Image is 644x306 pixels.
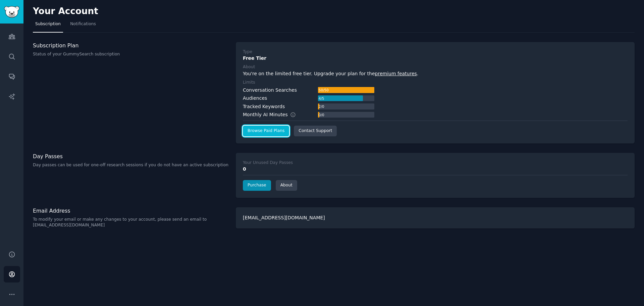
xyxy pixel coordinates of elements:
h3: Day Passes [33,153,229,160]
a: Notifications [68,19,98,33]
a: premium features [375,71,417,76]
div: About [243,64,255,70]
div: Type [243,49,252,55]
p: Day passes can be used for one-off research sessions if you do not have an active subscription [33,162,229,168]
span: Notifications [70,21,96,27]
h2: Your Account [33,6,98,17]
div: Monthly AI Minutes [243,111,303,118]
div: 4 / 5 [318,95,325,101]
div: Your Unused Day Passes [243,160,293,166]
div: Tracked Keywords [243,103,285,110]
a: Browse Paid Plans [243,126,289,136]
a: Contact Support [294,126,337,136]
div: Limits [243,80,255,86]
div: 50 / 50 [318,87,329,93]
div: 0 / 0 [318,112,325,118]
h3: Subscription Plan [33,42,229,49]
div: You're on the limited free tier. Upgrade your plan for the . [243,70,628,77]
span: Subscription [35,21,61,27]
div: [EMAIL_ADDRESS][DOMAIN_NAME] [236,207,635,228]
p: Status of your GummySearch subscription [33,51,229,57]
p: To modify your email or make any changes to your account, please send an email to [EMAIL_ADDRESS]... [33,217,229,228]
div: Audiences [243,95,267,102]
div: Conversation Searches [243,87,297,94]
div: 2 / 0 [318,103,325,110]
img: GummySearch logo [4,6,19,18]
div: Free Tier [243,55,628,62]
a: Subscription [33,19,63,33]
h3: Email Address [33,207,229,214]
a: Purchase [243,180,271,191]
a: About [276,180,297,191]
div: 0 [243,166,628,173]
